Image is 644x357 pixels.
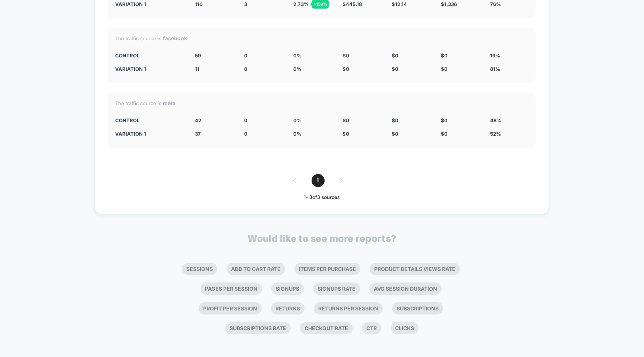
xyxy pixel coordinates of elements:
li: Profit Per Session [199,302,262,315]
li: Add To Cart Rate [227,263,285,275]
span: 0 [244,117,247,123]
span: 0 % [293,131,302,137]
span: 42 [195,117,201,123]
div: 76% [490,1,528,7]
li: Pages Per Session [201,282,262,295]
span: 3 [244,1,247,7]
span: $ 0 [392,117,398,123]
span: $ 0 [392,53,398,59]
span: 2.73 % [293,1,309,7]
div: 52% [490,131,528,137]
div: The traffic source is: [115,35,528,41]
li: Sessions [182,263,217,275]
span: $ 1,336 [441,1,457,7]
div: 48% [490,117,528,123]
div: Variation 1 [115,131,184,137]
div: Variation 1 [115,66,184,72]
strong: meta [163,100,176,106]
li: Avg Session Duration [369,282,442,295]
li: Returns Per Session [314,302,383,315]
span: 0 % [293,117,302,123]
div: 1 - 3 of 3 sources [108,195,536,201]
span: 0 % [293,66,302,72]
span: $ 0 [342,66,349,72]
span: 1 [312,174,325,187]
p: Would like to see more reports? [247,233,397,244]
div: 81% [490,66,528,72]
span: $ 0 [441,66,448,72]
div: The traffic source is: [115,100,528,106]
span: 0 % [293,53,302,59]
span: $ 0 [342,53,349,59]
span: $ 0 [441,131,448,137]
span: 110 [195,1,203,7]
span: 11 [195,66,199,72]
span: 0 [244,53,247,59]
span: $ 0 [441,117,448,123]
li: Returns [271,302,304,315]
span: 0 [244,66,247,72]
li: Items Per Purchase [294,263,360,275]
div: CONTROL [115,53,184,59]
li: Subscriptions [392,302,443,315]
div: CONTROL [115,117,184,123]
span: $ 0 [342,117,349,123]
div: 19% [490,53,528,59]
li: Signups Rate [313,282,360,295]
span: $ 445.18 [342,1,362,7]
li: Clicks [391,322,419,334]
li: Signups [271,282,304,295]
span: $ 0 [392,131,398,137]
span: $ 0 [342,131,349,137]
span: $ 0 [441,53,448,59]
strong: facebook [163,35,187,41]
li: Product Details Views Rate [370,263,460,275]
span: 59 [195,53,201,59]
span: 0 [244,131,247,137]
span: 37 [195,131,201,137]
div: Variation 1 [115,1,184,7]
li: Checkout Rate [300,322,353,334]
li: Subscriptions Rate [225,322,291,334]
span: $ 0 [392,66,398,72]
li: Ctr [362,322,381,334]
span: $ 12.14 [392,1,407,7]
